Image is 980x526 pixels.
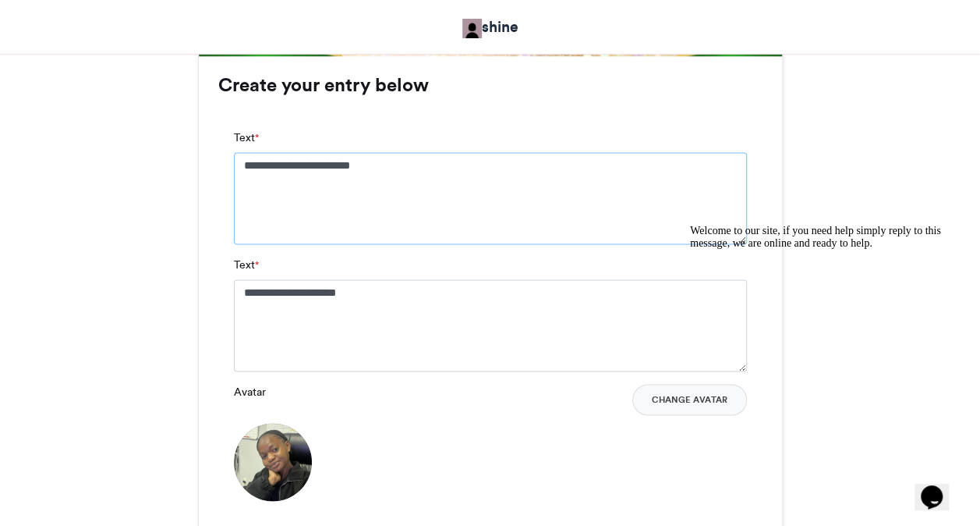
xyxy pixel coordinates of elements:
label: Text [234,257,259,273]
iframe: chat widget [915,464,964,510]
h3: Create your entry below [218,76,762,94]
a: shine [462,16,518,38]
img: 1760362921.016-b2dcae4267c1926e4edbba7f5065fdc4d8f11412.png [234,423,312,501]
div: Welcome to our site, if you need help simply reply to this message, we are online and ready to help. [6,6,287,31]
iframe: chat widget [684,219,964,456]
span: Welcome to our site, if you need help simply reply to this message, we are online and ready to help. [6,6,257,30]
label: Text [234,130,259,146]
button: Change Avatar [632,384,747,415]
img: Keetmanshoop Crusade [462,19,482,38]
label: Avatar [234,384,266,400]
